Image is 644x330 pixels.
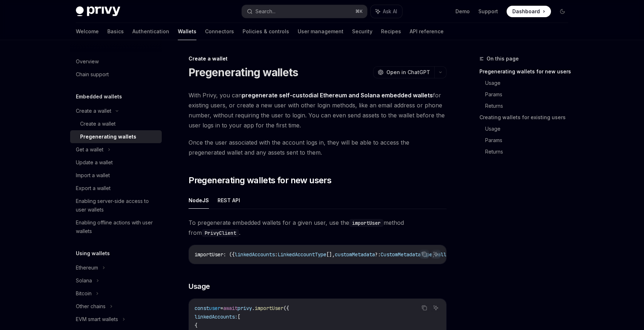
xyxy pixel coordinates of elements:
[512,8,540,15] span: Dashboard
[76,107,111,115] div: Create a wallet
[76,315,118,324] div: EVM smart wallets
[235,251,275,258] span: linkedAccounts
[195,305,209,311] span: const
[70,68,162,81] a: Chain support
[478,8,498,15] a: Support
[76,92,122,101] h5: Embedded wallets
[76,171,110,180] div: Import a wallet
[355,9,363,14] span: ⌘ K
[238,305,252,311] span: privy
[189,66,298,79] h1: Pregenerating wallets
[255,305,283,311] span: importUser
[76,218,157,236] div: Enabling offline actions with user wallets
[487,54,519,63] span: On this page
[195,314,238,320] span: linkedAccounts:
[373,66,434,78] button: Open in ChatGPT
[70,169,162,182] a: Import a wallet
[178,23,196,40] a: Wallets
[371,5,402,18] button: Ask AI
[70,182,162,195] a: Export a wallet
[278,251,326,258] span: LinkedAccountType
[381,251,432,258] span: CustomMetadataType
[70,195,162,216] a: Enabling server-side access to user wallets
[218,192,240,209] button: REST API
[479,66,574,77] a: Pregenerating wallets for new users
[76,184,111,193] div: Export a wallet
[557,6,568,17] button: Toggle dark mode
[435,251,455,258] span: wallets
[189,90,447,130] span: With Privy, you can for existing users, or create a new user with other login methods, like an em...
[76,263,98,272] div: Ethereum
[189,192,209,209] button: NodeJS
[242,92,433,99] strong: pregenerate self-custodial Ethereum and Solana embedded wallets
[485,146,574,157] a: Returns
[420,303,429,312] button: Copy the contents from the code block
[70,117,162,130] a: Create a wallet
[76,6,120,16] img: dark logo
[326,251,335,258] span: [],
[76,145,103,154] div: Get a wallet
[431,249,440,259] button: Ask AI
[349,219,384,227] code: importUser
[455,8,470,15] a: Demo
[431,303,440,312] button: Ask AI
[195,251,223,258] span: importUser
[76,23,99,40] a: Welcome
[189,137,447,157] span: Once the user associated with the account logs in, they will be able to access the pregenerated w...
[479,112,574,123] a: Creating wallets for existing users
[381,23,401,40] a: Recipes
[76,70,109,79] div: Chain support
[485,123,574,135] a: Usage
[243,23,289,40] a: Policies & controls
[223,305,238,311] span: await
[107,23,124,40] a: Basics
[76,57,99,66] div: Overview
[202,229,239,237] code: PrivyClient
[195,322,197,329] span: {
[238,314,240,320] span: [
[220,305,223,311] span: =
[70,130,162,143] a: Pregenerating wallets
[76,276,92,285] div: Solana
[242,5,367,18] button: Search...⌘K
[189,55,447,62] div: Create a wallet
[352,23,372,40] a: Security
[410,23,444,40] a: API reference
[76,249,110,258] h5: Using wallets
[383,8,397,15] span: Ask AI
[209,305,220,311] span: user
[76,289,92,298] div: Bitcoin
[283,305,289,311] span: ({
[375,251,381,258] span: ?:
[485,77,574,89] a: Usage
[189,281,210,291] span: Usage
[420,249,429,259] button: Copy the contents from the code block
[70,156,162,169] a: Update a wallet
[76,197,157,214] div: Enabling server-side access to user wallets
[76,302,106,311] div: Other chains
[205,23,234,40] a: Connectors
[223,251,235,258] span: : ({
[386,69,430,76] span: Open in ChatGPT
[275,251,278,258] span: :
[298,23,343,40] a: User management
[189,218,447,238] span: To pregenerate embedded wallets for a given user, use the method from .
[80,132,136,141] div: Pregenerating wallets
[485,89,574,100] a: Params
[70,216,162,238] a: Enabling offline actions with user wallets
[76,158,113,167] div: Update a wallet
[189,175,331,186] span: Pregenerating wallets for new users
[507,6,551,17] a: Dashboard
[132,23,169,40] a: Authentication
[70,55,162,68] a: Overview
[80,120,116,128] div: Create a wallet
[255,7,275,16] div: Search...
[335,251,375,258] span: customMetadata
[252,305,255,311] span: .
[485,135,574,146] a: Params
[485,100,574,112] a: Returns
